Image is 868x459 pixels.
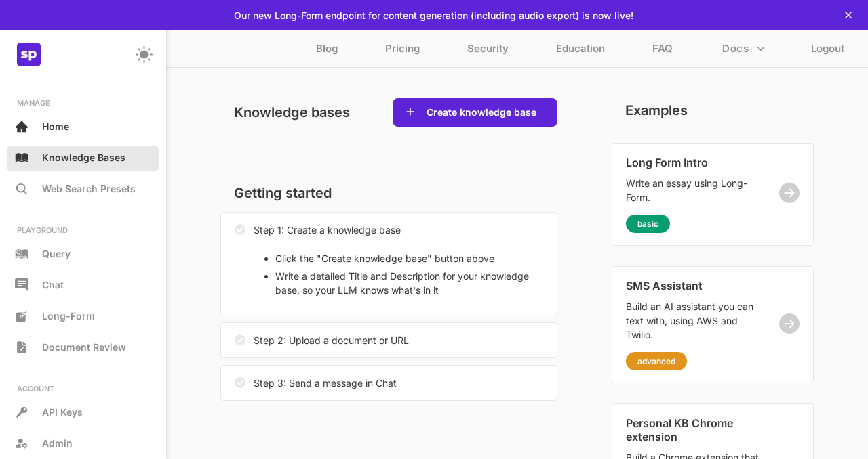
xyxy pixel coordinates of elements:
p: Knowledge Bases [42,152,125,163]
button: Create knowledge base [422,106,540,119]
li: Write a detailed Title and Description for your knowledge base, so your LLM knows what's in it [275,269,543,297]
p: Blog [316,42,338,62]
img: z8lAhOqrsAAAAASUVORK5CYII= [17,43,41,66]
p: Examples [612,98,701,123]
p: Pricing [385,42,420,62]
p: Web Search Presets [42,183,136,194]
p: PLAYGROUND [7,225,159,235]
p: Chat [42,279,64,290]
p: Build an AI assistant you can text with, using AWS and Twilio. [626,299,759,342]
p: Security [467,42,509,62]
p: Step 3: Send a message in Chat [254,376,397,390]
p: FAQ [652,42,673,62]
p: Step 2: Upload a document or URL [254,333,409,347]
p: Query [42,248,71,259]
button: more [717,36,770,62]
p: API Keys [42,406,83,418]
p: basic [637,219,658,229]
p: Logout [811,42,844,62]
p: Long Form Intro [626,156,759,169]
p: advanced [637,356,675,366]
p: Step 1: Create a knowledge base [254,223,401,237]
p: Education [556,42,605,62]
p: Home [42,121,69,132]
p: Admin [42,437,73,449]
span: Document Review [42,341,126,353]
p: Knowledge bases [220,100,363,125]
p: ACCOUNT [7,384,159,393]
p: Personal KB Chrome extension [626,416,759,443]
p: SMS Assistant [626,279,759,292]
li: Click the "Create knowledge base" button above [275,251,543,265]
p: Getting started [220,181,557,205]
span: Long-Form [42,310,95,322]
p: Our new Long-Form endpoint for content generation (including audio export) is now live! [234,9,633,21]
p: MANAGE [7,98,159,108]
p: Write an essay using Long-Form. [626,176,759,204]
